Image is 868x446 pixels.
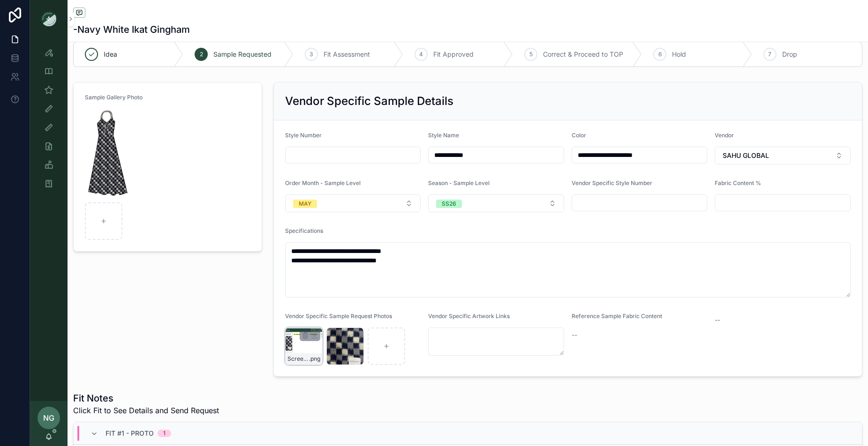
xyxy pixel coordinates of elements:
[106,429,154,438] span: Fit #1 - Proto
[428,179,490,186] span: Season - Sample Level
[442,200,456,208] div: SS26
[572,179,652,186] span: Vendor Specific Style Number
[428,312,510,320] span: Vendor Specific Artwork Links
[715,315,720,325] span: --
[428,132,459,139] span: Style Name
[723,151,769,160] span: SAHU GLOBAL
[715,132,734,139] span: Vendor
[768,51,771,58] span: 7
[30,37,68,204] div: scrollable content
[200,51,203,58] span: 2
[285,179,361,186] span: Order Month - Sample Level
[309,51,313,58] span: 3
[285,227,323,234] span: Specifications
[213,50,272,59] span: Sample Requested
[543,50,623,59] span: Correct & Proceed to TOP
[163,430,166,437] div: 1
[85,109,131,199] img: Gingham-Sierra-Dress_Ikat-Checkers.png
[285,194,421,212] button: Select Button
[73,392,219,405] h1: Fit Notes
[43,412,54,424] span: NG
[672,50,686,59] span: Hold
[285,94,453,109] h2: Vendor Specific Sample Details
[285,312,392,320] span: Vendor Specific Sample Request Photos
[572,312,662,320] span: Reference Sample Fabric Content
[104,50,117,59] span: Idea
[324,50,370,59] span: Fit Assessment
[41,11,56,26] img: App logo
[428,194,564,212] button: Select Button
[85,94,143,101] span: Sample Gallery Photo
[309,355,320,363] span: .png
[782,50,797,59] span: Drop
[73,23,190,36] h1: -Navy White Ikat Gingham
[572,330,577,340] span: --
[433,50,474,59] span: Fit Approved
[285,132,322,139] span: Style Number
[658,51,662,58] span: 6
[299,200,311,208] div: MAY
[73,405,219,416] span: Click Fit to See Details and Send Request
[572,132,586,139] span: Color
[419,51,423,58] span: 4
[529,51,533,58] span: 5
[715,147,851,164] button: Select Button
[287,355,309,363] span: Screenshot-2025-08-11-at-9.17.04-AM
[715,179,761,186] span: Fabric Content %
